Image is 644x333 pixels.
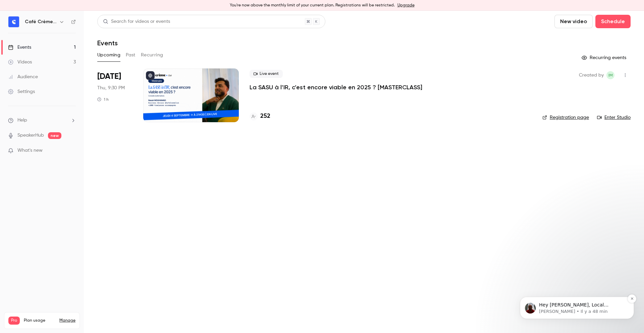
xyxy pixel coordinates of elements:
span: IM [608,71,613,79]
a: 252 [250,112,270,121]
button: Recurring events [579,52,631,63]
div: 1 h [97,97,109,102]
button: Recurring [141,50,163,60]
h6: Café Crème Club [25,18,56,25]
span: new [48,132,61,139]
button: Upcoming [97,50,120,60]
div: Audience [8,74,38,80]
h4: 252 [260,112,270,121]
iframe: Intercom notifications message [510,283,644,330]
span: Live event [250,70,283,78]
span: Ihsan MOHAMAD [606,71,614,79]
a: Registration page [542,114,589,121]
button: New video [554,15,593,28]
h1: Events [97,39,118,47]
div: Settings [8,88,35,95]
a: Enter Studio [597,114,631,121]
a: Manage [59,318,75,323]
div: Videos [8,59,32,65]
button: Past [126,50,136,60]
div: Sep 4 Thu, 9:30 PM (Europe/Paris) [97,68,132,122]
a: Upgrade [397,3,415,8]
div: Events [8,44,31,51]
a: La SASU à l’IR, c’est encore viable en 2025 ? [MASTERCLASS] [250,83,422,91]
button: Schedule [595,15,631,28]
span: Help [17,117,27,124]
span: Plan usage [24,318,55,323]
li: help-dropdown-opener [8,117,76,124]
div: Search for videos or events [103,18,170,25]
img: Café Crème Club [8,16,19,27]
a: SpeakerHub [17,132,44,139]
span: Created by [579,71,604,79]
span: Thu, 9:30 PM [97,85,125,91]
span: What's new [17,147,43,154]
span: [DATE] [97,71,121,82]
span: Pro [8,317,20,325]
